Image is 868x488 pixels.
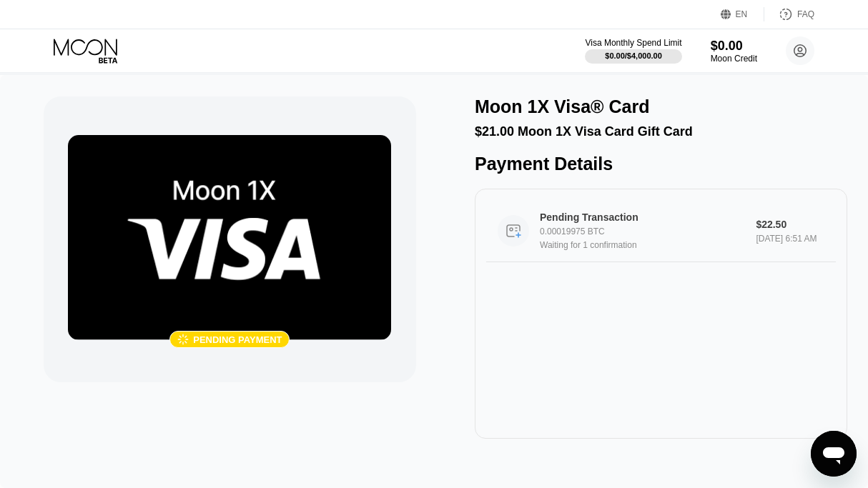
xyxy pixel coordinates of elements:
[177,334,189,346] div: 
[711,39,757,64] div: $0.00Moon Credit
[585,38,681,48] div: Visa Monthly Spend Limit
[756,219,824,230] div: $22.50
[797,9,814,19] div: FAQ
[605,51,662,60] div: $0.00 / $4,000.00
[585,38,681,64] div: Visa Monthly Spend Limit$0.00/$4,000.00
[475,124,847,139] div: $21.00 Moon 1X Visa Card Gift Card
[486,200,836,262] div: Pending Transaction0.00019975 BTCWaiting for 1 confirmation$22.50[DATE] 6:51 AM
[721,7,764,21] div: EN
[736,9,748,19] div: EN
[811,431,857,477] iframe: Button to launch messaging window
[475,154,847,174] div: Payment Details
[764,7,814,21] div: FAQ
[756,234,824,244] div: [DATE] 6:51 AM
[711,54,757,64] div: Moon Credit
[540,211,746,223] div: Pending Transaction
[540,240,762,250] div: Waiting for 1 confirmation
[711,39,757,54] div: $0.00
[475,96,649,117] div: Moon 1X Visa® Card
[193,334,282,345] div: Pending payment
[540,226,762,236] div: 0.00019975 BTC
